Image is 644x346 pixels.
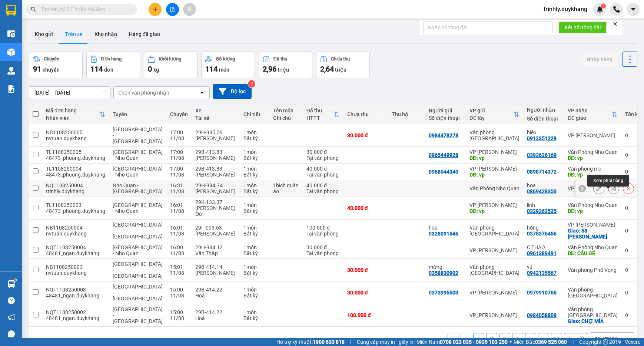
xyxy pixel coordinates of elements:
div: 100.000 đ [306,225,340,231]
div: Văn Phòng Nho Quan [568,202,618,208]
img: warehouse-icon [7,280,15,288]
span: | [350,338,351,346]
div: 0375376456 [527,231,557,237]
div: 1bich quần áo [273,182,299,194]
div: 15:00 [170,309,188,315]
div: 0 [625,228,644,234]
div: 11/08 [170,155,188,161]
span: 91 [33,65,41,73]
div: Văn Phòng Nho Quan [568,244,618,250]
div: 16:00 [170,244,188,250]
div: Bất kỳ [243,231,266,237]
div: Bất kỳ [243,135,266,141]
span: kg [153,67,159,73]
div: HTTT [306,115,334,121]
div: VP [PERSON_NAME] [469,202,519,208]
div: 29H-984.12 [195,244,236,250]
div: C THẢO [527,244,560,250]
div: VP [PERSON_NAME] [568,185,618,191]
div: TL1108250005 [46,149,105,155]
div: Người nhận [527,107,560,113]
div: Bất kỳ [243,155,266,161]
button: caret-down [627,3,640,16]
button: Chuyến91chuyến [29,52,83,78]
div: 0328091546 [429,231,458,237]
span: [GEOGRAPHIC_DATA] - [GEOGRAPHIC_DATA] [113,222,163,240]
div: DĐ: CẦU ĐÉ [568,250,618,256]
div: [PERSON_NAME] [195,155,236,161]
sup: 2 [248,80,255,88]
div: DĐ: vp [469,172,519,178]
div: 15:00 [170,287,188,293]
div: 0869428350 [527,188,557,194]
img: phone-icon [613,6,620,13]
span: caret-down [630,6,637,13]
div: Bất kỳ [243,250,266,256]
div: NQT1108250003 [46,287,105,293]
span: đơn [104,67,113,73]
th: Toggle SortBy [303,105,343,124]
div: 11/08 [170,250,188,256]
div: 0329363535 [527,208,557,214]
div: TL1108250004 [46,166,105,172]
div: Đã thu [273,56,287,62]
div: hồng [527,225,560,231]
span: Nho Quan - [GEOGRAPHIC_DATA] [113,182,163,194]
button: Kết nối tổng đài [559,22,607,33]
button: 4 [512,333,523,344]
span: chuyến [43,67,60,73]
img: solution-icon [7,85,15,93]
div: 48473_phuong.duykhang [46,172,105,178]
button: ... [538,333,549,344]
span: question-circle [8,297,15,304]
div: Bất kỳ [243,315,266,321]
div: 29H-985.59 [195,129,236,135]
div: [PERSON_NAME] [195,135,236,141]
div: 0 [625,132,644,138]
div: 0965449928 [429,152,458,158]
div: 0 [625,169,644,175]
span: copyright [603,339,608,345]
span: message [8,330,15,337]
div: Bất kỳ [243,208,266,214]
input: Tìm tên, số ĐT hoặc mã đơn [41,5,128,13]
sup: 1 [601,3,606,9]
div: DĐ: vp [469,155,519,161]
span: [GEOGRAPHIC_DATA] - Nho Quan [113,202,163,214]
div: VP nhận [568,108,612,113]
button: Đã thu2,96 triệu [259,52,312,78]
span: 0 [148,65,152,73]
span: 2,64 [320,65,334,73]
div: Tài xế [195,115,236,121]
span: close [613,22,618,27]
div: 10 / trang [595,335,618,342]
div: ĐC lấy [469,115,514,121]
div: Hoà [195,315,236,321]
div: NB1108250005 [46,129,105,135]
span: 1 [602,3,604,9]
img: logo-vxr [6,5,16,16]
svg: open [199,90,205,96]
div: 0912351229 [527,135,557,141]
div: ĐC giao [568,115,612,121]
span: notification [8,314,15,321]
button: file-add [166,3,179,16]
div: Số lượng [216,56,235,62]
span: [GEOGRAPHIC_DATA] - [GEOGRAPHIC_DATA] [113,306,163,324]
span: Miền Bắc [514,338,567,346]
div: 11/08 [170,231,188,237]
div: [PERSON_NAME] [195,231,236,237]
div: VP [PERSON_NAME] [469,149,519,155]
div: Chi tiết [243,111,266,117]
div: 0358830902 [429,270,458,276]
div: Xe [195,108,236,113]
div: 40.000 đ [347,205,384,211]
span: [GEOGRAPHIC_DATA] - Nho Quan [113,149,163,161]
div: Tại văn phòng [306,231,340,237]
div: VP [PERSON_NAME] [568,222,618,228]
span: trinhly.duykhang [538,4,593,14]
div: mừng [429,264,462,270]
div: 11/08 [170,270,188,276]
span: [GEOGRAPHIC_DATA] - [GEOGRAPHIC_DATA] [113,126,163,144]
svg: open [624,336,630,342]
